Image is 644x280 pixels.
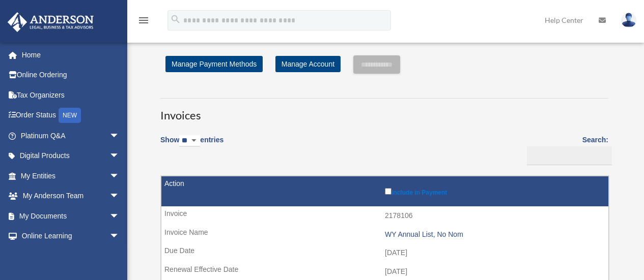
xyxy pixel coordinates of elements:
[179,135,200,147] select: Showentries
[109,206,130,227] span: arrow_drop_down
[161,206,608,226] td: 2178106
[7,146,135,166] a: Digital Productsarrow_drop_down
[7,126,135,146] a: Platinum Q&Aarrow_drop_down
[527,146,612,166] input: Search:
[7,206,135,226] a: My Documentsarrow_drop_down
[137,18,150,26] a: menu
[7,186,135,206] a: My Anderson Teamarrow_drop_down
[7,226,135,246] a: Online Learningarrow_drop_down
[385,188,391,195] input: Include in Payment
[109,126,130,146] span: arrow_drop_down
[275,56,341,72] a: Manage Account
[109,226,130,247] span: arrow_drop_down
[7,65,135,85] a: Online Ordering
[385,230,603,239] div: WY Annual List, No Nom
[7,166,135,186] a: My Entitiesarrow_drop_down
[523,134,608,165] label: Search:
[109,166,130,186] span: arrow_drop_down
[165,56,263,72] a: Manage Payment Methods
[109,186,130,207] span: arrow_drop_down
[7,45,135,65] a: Home
[160,134,223,157] label: Show entries
[161,243,608,263] td: [DATE]
[59,108,81,123] div: NEW
[621,13,636,27] img: User Pic
[7,105,135,126] a: Order StatusNEW
[385,186,603,196] label: Include in Payment
[7,85,135,105] a: Tax Organizers
[160,98,608,123] h3: Invoices
[137,14,150,26] i: menu
[109,146,130,167] span: arrow_drop_down
[170,14,181,25] i: search
[5,12,97,32] img: Anderson Advisors Platinum Portal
